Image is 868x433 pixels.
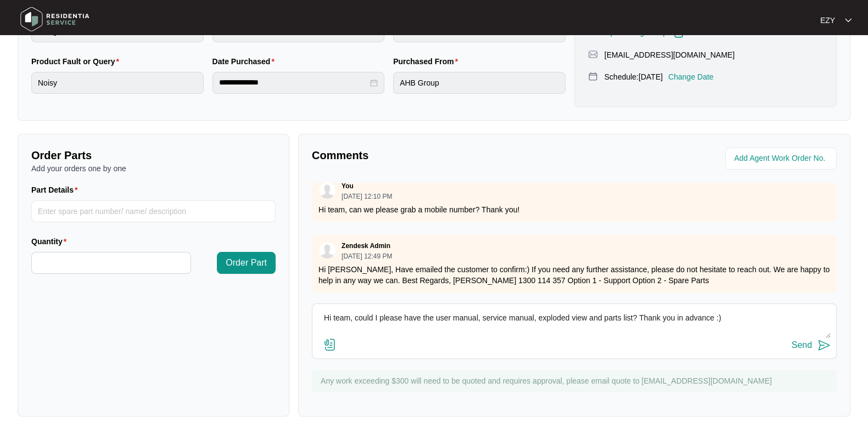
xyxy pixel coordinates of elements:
input: Product Fault or Query [31,72,204,94]
p: You [341,182,354,190]
p: Hi team, can we please grab a mobile number? Thank you! [318,204,830,215]
textarea: Hi team, could I please have the user manual, service manual, exploded view and parts list? Thank... [318,310,831,338]
input: Quantity [32,252,191,273]
div: Send [792,340,812,350]
p: Order Parts [31,148,276,163]
input: Date Purchased [219,77,368,88]
input: Add Agent Work Order No. [734,152,830,165]
img: residentia service logo [16,3,93,36]
img: file-attachment-doc.svg [323,338,337,351]
label: Product Fault or Query [31,56,124,67]
label: Quantity [31,236,71,247]
img: map-pin [588,71,598,81]
img: send-icon.svg [817,339,831,352]
label: Purchased From [393,56,462,67]
p: Zendesk Admin [341,241,390,250]
button: Order Part [217,252,276,274]
p: [EMAIL_ADDRESS][DOMAIN_NAME] [604,49,735,60]
label: Part Details [31,184,82,195]
img: map-pin [588,49,598,59]
input: Purchased From [393,72,565,94]
p: Any work exceeding $300 will need to be quoted and requires approval, please email quote to [EMAI... [321,375,831,386]
input: Part Details [31,200,276,222]
button: Send [792,338,831,353]
img: user.svg [319,242,335,258]
p: [DATE] 12:10 PM [341,193,392,200]
p: Schedule: [DATE] [604,71,663,82]
img: user.svg [319,182,335,199]
p: Change Date [668,71,714,82]
img: dropdown arrow [845,18,852,23]
span: Order Part [226,256,267,269]
label: Date Purchased [212,56,279,67]
p: Comments [312,148,567,163]
p: EZY [820,15,835,26]
p: [DATE] 12:49 PM [341,253,392,260]
p: Add your orders one by one [31,163,276,174]
p: Hi [PERSON_NAME], Have emailed the customer to confirm:) If you need any further assistance, plea... [318,264,830,286]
